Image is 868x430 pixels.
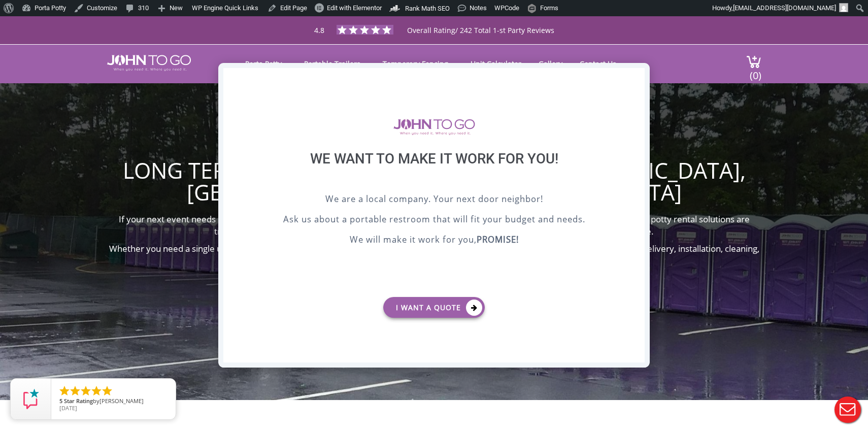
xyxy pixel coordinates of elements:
[249,233,619,248] p: We will make it work for you,
[59,398,168,405] span: by
[827,389,868,430] button: Live Chat
[99,397,144,405] span: [PERSON_NAME]
[327,4,382,12] span: Edit with Elementor
[80,385,92,397] li: 
[21,389,41,409] img: Review Rating
[59,404,77,412] span: [DATE]
[393,119,475,135] img: logo of viptogo
[64,397,93,405] span: Star Rating
[249,192,619,208] p: We are a local company. Your next door neighbor!
[249,150,619,192] div: We want to make it work for you!
[733,4,836,12] span: [EMAIL_ADDRESS][DOMAIN_NAME]
[383,297,485,318] a: I want a Quote
[101,385,113,397] li: 
[405,5,450,12] span: Rank Math SEO
[477,234,519,245] b: PROMISE!
[69,385,81,397] li: 
[249,213,619,228] p: Ask us about a portable restroom that will fit your budget and needs.
[58,385,71,397] li: 
[59,397,62,405] span: 5
[90,385,103,397] li: 
[629,68,645,85] div: X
